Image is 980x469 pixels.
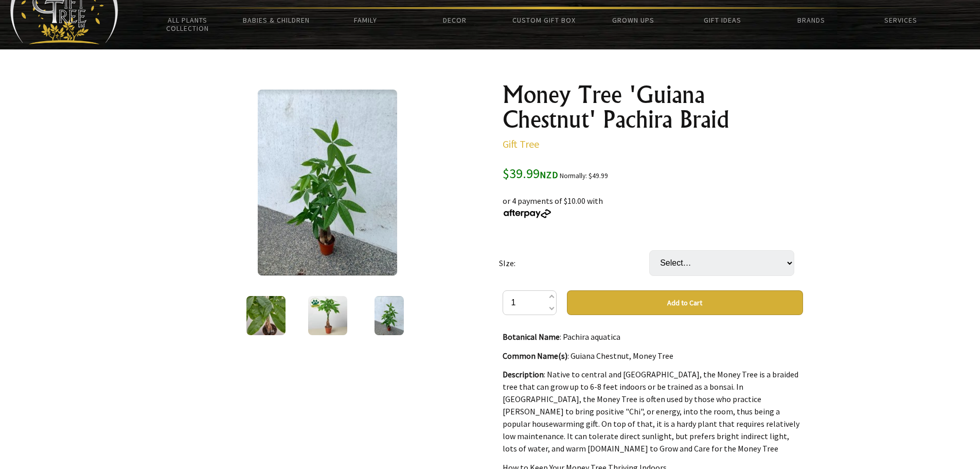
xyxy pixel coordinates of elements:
p: : Native to central and [GEOGRAPHIC_DATA], the Money Tree is a braided tree that can grow up to 6... [503,368,803,455]
h1: Money Tree 'Guiana Chestnut' Pachira Braid [503,82,803,132]
div: or 4 payments of $10.00 with [503,182,803,219]
a: All Plants Collection [143,9,232,39]
img: Money Tree 'Guiana Chestnut' Pachira Braid [246,296,286,335]
p: : Guiana Chestnut, Money Tree [503,350,803,362]
img: Money Tree 'Guiana Chestnut' Pachira Braid [375,296,404,335]
small: Normally: $49.99 [560,171,608,180]
strong: Botanical Name [503,332,560,342]
a: Decor [410,9,499,31]
td: SIze: [499,236,649,290]
span: $39.99 [503,165,558,182]
span: NZD [540,169,558,181]
img: Afterpay [503,209,552,218]
img: Money Tree 'Guiana Chestnut' Pachira Braid [308,296,347,335]
a: Brands [767,9,856,31]
strong: Description [503,369,544,379]
a: Babies & Children [232,9,321,31]
a: Gift Ideas [678,9,767,31]
a: Grown Ups [589,9,678,31]
a: Gift Tree [503,137,539,150]
a: Custom Gift Box [500,9,589,31]
a: Family [321,9,410,31]
a: Services [856,9,945,31]
p: : Pachira aquatica [503,331,803,343]
button: Add to Cart [567,290,803,315]
strong: Common Name(s) [503,351,567,361]
img: Money Tree 'Guiana Chestnut' Pachira Braid [258,90,397,275]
